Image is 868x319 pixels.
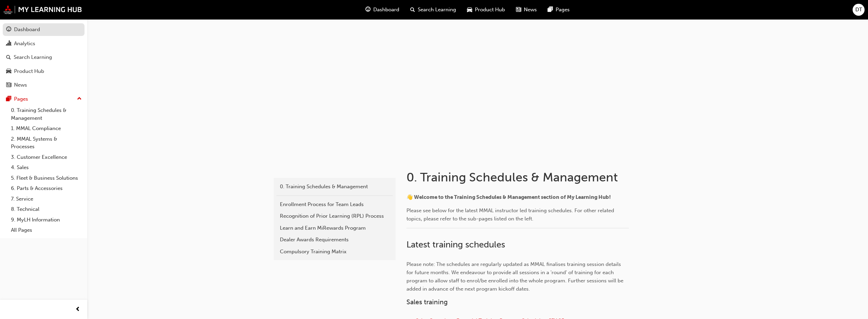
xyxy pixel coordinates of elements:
[3,51,85,64] a: Search Learning
[14,67,44,75] div: Product Hub
[3,5,82,14] img: mmal
[75,305,80,314] span: prev-icon
[406,170,631,185] h1: 0. Training Schedules & Management
[556,6,570,14] span: Pages
[276,246,393,258] a: Compulsory Training Matrix
[8,162,85,173] a: 4. Sales
[280,236,389,244] div: Dealer Awards Requirements
[3,93,85,105] button: Pages
[542,3,575,17] a: pages-iconPages
[276,199,393,210] a: Enrollment Process for Team Leads
[8,204,85,215] a: 8. Technical
[280,212,389,220] div: Recognition of Prior Learning (RPL) Process
[406,207,616,222] span: Please see below for the latest MMAL instructor led training schedules. For other related topics,...
[410,5,415,14] span: search-icon
[418,6,456,14] span: Search Learning
[276,181,393,193] a: 0. Training Schedules & Management
[6,41,11,47] span: chart-icon
[8,152,85,163] a: 3. Customer Excellence
[6,68,11,75] span: car-icon
[6,27,11,33] span: guage-icon
[510,3,542,17] a: news-iconNews
[3,23,85,36] a: Dashboard
[3,79,85,91] a: News
[475,6,505,14] span: Product Hub
[524,6,537,14] span: News
[77,94,82,103] span: up-icon
[360,3,405,17] a: guage-iconDashboard
[406,298,448,306] span: Sales training
[8,134,85,152] a: 2. MMAL Systems & Processes
[406,261,625,292] span: Please note: The schedules are regularly updated as MMAL finalises training session details for f...
[8,105,85,123] a: 0. Training Schedules & Management
[3,37,85,50] a: Analytics
[14,26,40,34] div: Dashboard
[14,95,28,103] div: Pages
[8,123,85,134] a: 1. MMAL Compliance
[8,173,85,183] a: 5. Fleet & Business Solutions
[406,194,611,200] span: 👋 Welcome to the Training Schedules & Management section of My Learning Hub!
[280,224,389,232] div: Learn and Earn MiRewards Program
[6,96,11,102] span: pages-icon
[14,40,35,48] div: Analytics
[8,183,85,194] a: 6. Parts & Accessories
[406,239,505,250] span: Latest training schedules
[280,248,389,256] div: Compulsory Training Matrix
[276,210,393,222] a: Recognition of Prior Learning (RPL) Process
[280,183,389,191] div: 0. Training Schedules & Management
[462,3,510,17] a: car-iconProduct Hub
[280,201,389,208] div: Enrollment Process for Team Leads
[276,222,393,234] a: Learn and Earn MiRewards Program
[548,5,553,14] span: pages-icon
[14,81,27,89] div: News
[8,215,85,225] a: 9. MyLH Information
[6,82,11,88] span: news-icon
[3,22,85,93] button: DashboardAnalyticsSearch LearningProduct HubNews
[8,225,85,235] a: All Pages
[365,5,371,14] span: guage-icon
[855,6,862,14] span: DT
[373,6,399,14] span: Dashboard
[14,53,52,61] div: Search Learning
[853,4,865,16] button: DT
[8,194,85,204] a: 7. Service
[276,234,393,246] a: Dealer Awards Requirements
[3,65,85,78] a: Product Hub
[516,5,521,14] span: news-icon
[405,3,462,17] a: search-iconSearch Learning
[6,54,11,61] span: search-icon
[467,5,472,14] span: car-icon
